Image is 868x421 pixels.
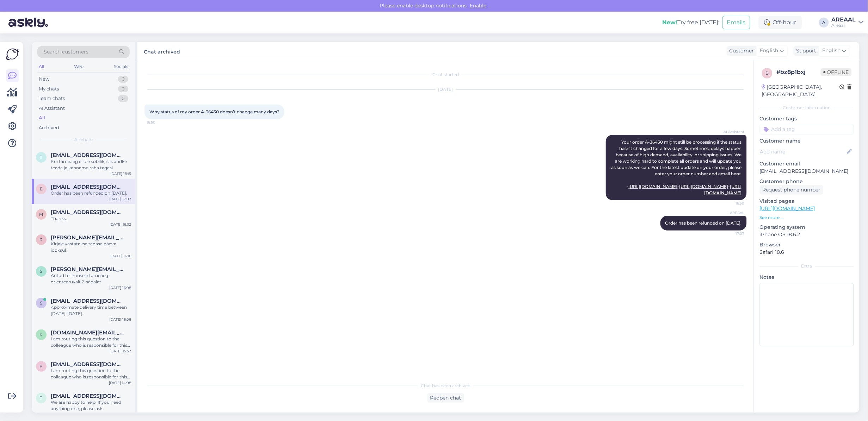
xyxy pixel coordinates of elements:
[760,197,854,205] p: Visited pages
[51,152,124,158] span: triinuke87@gmail.com
[760,105,854,111] div: Customer information
[147,120,173,125] span: 16:50
[149,109,279,114] span: Why status of my order A-36430 doesn’t change many days?
[665,220,742,226] span: Order has been refunded on [DATE].
[110,171,131,176] div: [DATE] 18:15
[832,17,864,28] a: AREAALAreaal
[51,399,131,412] div: We are happy to help. If you need anything else, please ask.
[760,47,778,55] span: English
[718,129,745,134] span: AI Assistant
[760,185,824,195] div: Request phone number
[718,201,745,206] span: 16:50
[762,83,840,98] div: [GEOGRAPHIC_DATA], [GEOGRAPHIC_DATA]
[760,168,854,175] p: [EMAIL_ADDRESS][DOMAIN_NAME]
[37,62,45,71] div: All
[760,263,854,269] div: Extra
[819,18,829,27] div: A
[629,184,678,189] a: [URL][DOMAIN_NAME]
[39,86,59,93] div: My chats
[760,205,815,212] a: [URL][DOMAIN_NAME]
[110,348,131,354] div: [DATE] 15:52
[51,266,124,272] span: stanislav.pupkevits@gmail.com
[663,18,720,27] div: Try free [DATE]:
[821,68,852,76] span: Offline
[40,269,43,274] span: s
[468,2,488,9] span: Enable
[39,124,59,131] div: Archived
[760,224,854,231] p: Operating system
[6,48,19,61] img: Askly Logo
[109,412,131,417] div: [DATE] 13:48
[51,298,124,304] span: smedia.europe@gmail.com
[760,274,854,281] p: Notes
[144,86,747,93] div: [DATE]
[73,62,85,71] div: Web
[109,196,131,202] div: [DATE] 17:07
[760,137,854,145] p: Customer name
[421,383,470,389] span: Chat has been archived
[832,23,856,28] div: Areaal
[51,209,124,215] span: mehmetttoral@yahoo.com
[39,212,43,217] span: m
[760,249,854,256] p: Safari 18.6
[51,190,131,196] div: Order has been refunded on [DATE].
[39,114,45,121] div: All
[722,16,750,29] button: Emails
[110,253,131,259] div: [DATE] 16:16
[679,184,728,189] a: [URL][DOMAIN_NAME]
[44,48,88,56] span: Search customers
[144,46,180,56] label: Chat archived
[109,380,131,385] div: [DATE] 14:08
[663,19,678,26] b: New!
[51,215,131,222] div: Thanks.
[51,234,124,241] span: roland.taklai@gmail.com
[40,332,43,337] span: k
[51,336,131,348] div: I am routing this question to the colleague who is responsible for this topic. The reply might ta...
[759,16,802,29] div: Off-hour
[718,210,745,215] span: AREAAL
[75,137,93,143] span: All chats
[760,160,854,168] p: Customer email
[51,361,124,367] span: paigaldus4you@gmail.com
[51,304,131,317] div: Approximate delivery time between [DATE]-[DATE].
[760,231,854,238] p: iPhone OS 18.6.2
[760,124,854,134] input: Add a tag
[40,186,43,191] span: e
[727,47,754,55] div: Customer
[760,214,854,221] p: See more ...
[118,95,128,102] div: 0
[51,184,124,190] span: eugen.burlakov@gmail.com
[144,71,747,78] div: Chat started
[40,364,43,369] span: p
[110,222,131,227] div: [DATE] 16:32
[766,70,769,76] span: b
[40,237,43,242] span: r
[109,285,131,290] div: [DATE] 16:08
[832,17,856,23] div: AREAAL
[39,95,65,102] div: Team chats
[51,329,124,336] span: kangoll.online@gmail.com
[823,47,841,55] span: English
[40,300,43,306] span: s
[51,393,124,399] span: tharinduug@gmail.com
[760,115,854,122] p: Customer tags
[760,241,854,249] p: Browser
[40,395,43,401] span: t
[777,68,821,76] div: # bz8p1bxj
[760,178,854,185] p: Customer phone
[51,158,131,171] div: Kui tarneaeg ei ole sobilik, siis andke teada ja kanname raha tagasi
[760,148,846,156] input: Add name
[109,317,131,322] div: [DATE] 16:06
[718,231,745,236] span: 17:07
[118,76,128,83] div: 0
[427,393,464,403] div: Reopen chat
[51,241,131,253] div: Kirjale vastatakse tänase päeva jooksul
[39,76,49,83] div: New
[794,47,817,55] div: Support
[112,62,130,71] div: Socials
[51,272,131,285] div: Antud tellimusele tarneaeg orienteeruvalt 2 nädalat
[51,367,131,380] div: I am routing this question to the colleague who is responsible for this topic. The reply might ta...
[118,86,128,93] div: 0
[611,139,743,195] span: Your order A-36430 might still be processing if the status hasn't changed for a few days. Sometim...
[39,105,65,112] div: AI Assistant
